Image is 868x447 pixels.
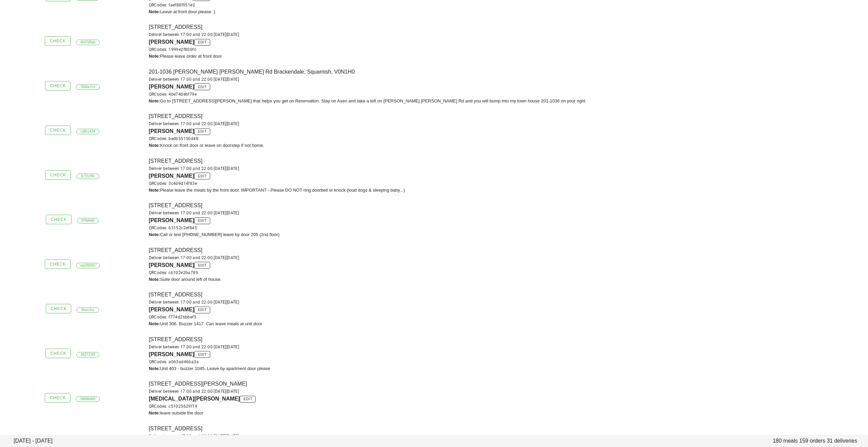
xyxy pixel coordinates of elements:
span: Check [50,351,66,356]
span: 3c72c39c [81,174,95,179]
button: Check [45,170,71,180]
div: Deliver between 17:00 and 22:00 [DATE][DATE] [149,31,864,38]
span: [PERSON_NAME] [149,173,194,179]
span: [MEDICAL_DATA][PERSON_NAME] [149,396,240,402]
div: [STREET_ADDRESS] [145,197,868,242]
div: Deliver between 17:00 and 22:00 [DATE][DATE] [149,120,864,127]
span: [PERSON_NAME] [149,217,194,223]
div: Deliver between 17:00 and 22:00 [DATE][DATE] [149,344,864,350]
a: edit [194,262,210,269]
b: Note: [149,232,160,237]
button: Check [45,81,71,91]
div: [STREET_ADDRESS][PERSON_NAME] [145,376,868,421]
div: [STREET_ADDRESS] [145,287,868,331]
span: Check [50,128,66,133]
div: 201-1036 [PERSON_NAME] [PERSON_NAME] Rd Brackendale, Squamish, V0N1H0 [145,64,868,109]
b: Note: [149,54,160,59]
a: edit [194,83,210,90]
div: QRCodes: 3c4d9d14f83e [149,180,864,187]
div: Please leave order at front door [149,53,864,60]
a: edit [194,173,210,179]
button: Check [45,125,71,135]
b: Note: [149,98,160,103]
span: 37fbfe88 [81,218,95,223]
span: [PERSON_NAME] [149,262,194,268]
span: Check [50,306,66,311]
div: Deliver between 17:00 and 22:00 [DATE][DATE] [149,299,864,306]
a: edit [240,396,256,403]
span: edit [198,353,207,356]
div: Please leave the meals by the front door. IMPORTANT - Please DO NOT ring doorbell or knock (loud ... [149,187,864,194]
div: QRCodes: c51025629f19 [149,403,864,410]
div: Leave at front door please :) [149,8,864,15]
span: [PERSON_NAME] [149,307,194,312]
div: QRCodes: f774d26bbef5 [149,314,864,320]
div: Deliver between 17:00 and 22:00 [DATE][DATE] [149,254,864,261]
span: edit [243,397,252,401]
span: edit [198,40,207,44]
div: QRCodes: bedb55150d48 [149,135,864,142]
span: edit [198,264,207,267]
span: Check [50,173,66,177]
button: Check [46,304,71,313]
div: QRCodes: a063ad466a3a [149,358,864,365]
a: edit [194,217,210,224]
div: [STREET_ADDRESS] [145,19,868,64]
button: Check [45,259,70,269]
div: Call or text [PHONE_NUMBER] leave by door 205 (2nd floor) [149,231,864,238]
div: Deliver between 17:00 and 22:00 [DATE][DATE] [149,210,864,216]
span: ea206050 [80,263,96,268]
div: QRCodes: 4be74bebf79e [149,91,864,98]
b: Note: [149,9,160,14]
span: 5888b460 [80,397,96,402]
span: [PERSON_NAME] [149,84,194,90]
span: 4647d5ab [80,40,96,45]
span: Check [50,262,66,267]
div: leave outside the door [149,410,864,416]
span: 7660e7c3 [80,85,95,90]
span: 5facc3cc [81,308,94,312]
div: Knock on front door or leave on doorstep if not home. [149,142,864,149]
div: Go to [STREET_ADDRESS][PERSON_NAME] that helps you get on Reservation. Stay on Axen and take a le... [149,98,864,104]
div: Deliver between 17:00 and 22:00 [DATE][DATE] [149,76,864,83]
span: [PERSON_NAME] [149,128,194,134]
span: Check [50,395,66,400]
b: Note: [149,321,160,326]
div: [STREET_ADDRESS] [145,108,868,153]
div: Deliver between 17:00 and 22:00 [DATE][DATE] [149,165,864,172]
span: [PERSON_NAME] [149,351,194,357]
span: edit [198,85,207,89]
div: QRCodes: c6102e2ba789 [149,269,864,276]
a: edit [194,307,210,313]
div: [STREET_ADDRESS] [145,242,868,287]
b: Note: [149,188,160,193]
span: Check [50,83,66,88]
div: QRCodes: 63152c2ef845 [149,225,864,231]
span: Check [50,39,66,43]
span: [PERSON_NAME] [149,39,194,45]
a: edit [194,351,210,358]
b: Note: [149,410,160,415]
div: Unit 306. Buzzer 1417. Can leave meals at unit door [149,320,864,327]
div: Suite door around left of house. [149,276,864,283]
button: Check [46,215,71,224]
a: edit [194,128,210,135]
div: Deliver between 17:00 and 22:00 [DATE][DATE] [149,433,864,440]
span: edit [198,130,207,133]
b: Note: [149,143,160,148]
a: edit [194,39,210,46]
button: Check [45,349,71,358]
div: [STREET_ADDRESS] [145,331,868,376]
button: Check [45,393,70,403]
b: Note: [149,366,160,371]
div: Deliver between 17:00 and 22:00 [DATE][DATE] [149,388,864,395]
div: QRCodes: 1999e2f800fc [149,46,864,53]
span: cd8cc424 [81,129,95,134]
div: [STREET_ADDRESS] [145,153,868,198]
span: Check [51,217,67,222]
span: 0627130f [81,352,95,357]
button: Check [45,36,70,46]
span: edit [198,174,207,178]
span: edit [198,219,207,222]
b: Note: [149,277,160,282]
